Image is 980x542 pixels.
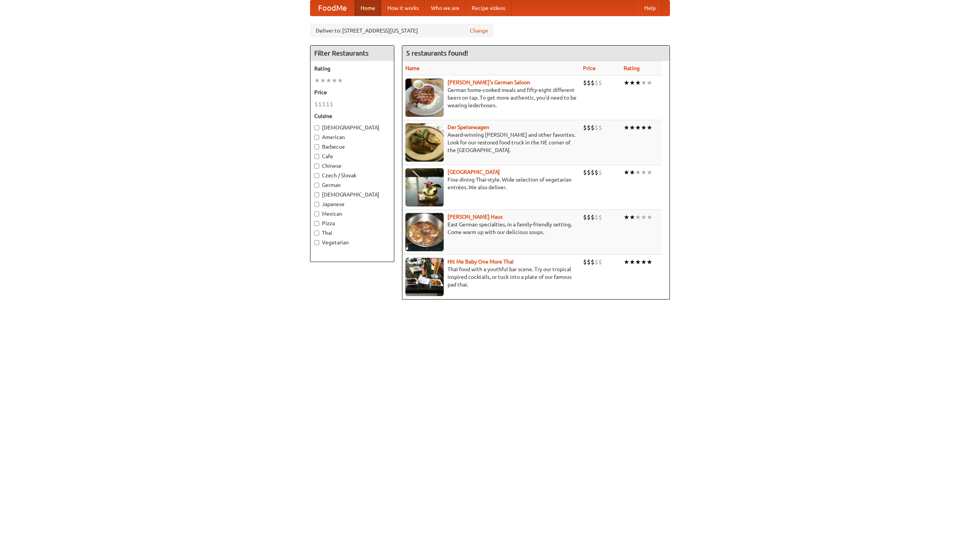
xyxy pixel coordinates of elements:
label: Vegetarian [314,239,390,246]
h5: Price [314,88,390,96]
li: $ [595,168,598,177]
p: German home-cooked meals and fifty-eight different beers on tap. To get more authentic, you'd nee... [405,86,577,109]
li: ★ [647,258,652,266]
img: kohlhaus.jpg [405,213,444,251]
li: ★ [629,79,635,87]
li: ★ [641,258,647,266]
a: Rating [624,65,640,71]
a: Hit Me Baby One More Thai [448,259,514,265]
li: $ [583,123,587,132]
p: East German specialties, in a family-friendly setting. Come warm up with our delicious soups. [405,221,577,236]
li: ★ [641,168,647,177]
label: Czech / Slovak [314,172,390,179]
label: Cafe [314,152,390,160]
li: $ [587,79,591,87]
li: $ [583,168,587,177]
img: speisewagen.jpg [405,123,444,162]
p: Fine dining Thai-style. Wide selection of vegetarian entrées. We also deliver. [405,176,577,191]
b: Der Speisewagen [448,124,489,130]
label: Mexican [314,210,390,218]
h5: Cuisine [314,112,390,120]
label: German [314,181,390,189]
li: ★ [647,79,652,87]
li: ★ [635,79,641,87]
li: ★ [635,213,641,221]
input: Pizza [314,221,319,226]
li: $ [591,258,595,266]
li: ★ [624,168,629,177]
label: [DEMOGRAPHIC_DATA] [314,191,390,198]
li: $ [587,258,591,266]
li: $ [598,168,602,177]
li: $ [322,100,326,108]
h5: Rating [314,65,390,72]
a: [PERSON_NAME] Haus [448,214,503,220]
input: Thai [314,231,319,236]
li: $ [595,79,598,87]
li: ★ [326,76,332,85]
input: [DEMOGRAPHIC_DATA] [314,125,319,130]
li: $ [583,79,587,87]
li: ★ [314,76,320,85]
li: ★ [624,123,629,132]
li: $ [314,100,318,108]
label: Japanese [314,200,390,208]
li: $ [587,168,591,177]
li: $ [583,258,587,266]
input: Barbecue [314,144,319,149]
li: ★ [624,258,629,266]
a: Help [638,0,662,16]
li: $ [595,213,598,221]
a: How it works [381,0,425,16]
input: Chinese [314,164,319,169]
li: $ [591,168,595,177]
li: ★ [641,213,647,221]
input: Mexican [314,211,319,216]
li: ★ [635,168,641,177]
label: Chinese [314,162,390,170]
p: Award-winning [PERSON_NAME] and other favorites. Look for our restored food truck in the NE corne... [405,131,577,154]
li: $ [598,213,602,221]
li: $ [587,213,591,221]
li: $ [330,100,333,108]
div: Deliver to: [STREET_ADDRESS][US_STATE] [310,24,494,38]
a: [PERSON_NAME]'s German Saloon [448,79,530,85]
li: ★ [629,213,635,221]
li: ★ [647,213,652,221]
li: ★ [641,79,647,87]
li: $ [326,100,330,108]
li: ★ [337,76,343,85]
li: ★ [629,168,635,177]
p: Thai food with a youthful bar scene. Try our tropical inspired cocktails, or tuck into a plate of... [405,265,577,288]
li: $ [591,79,595,87]
input: Japanese [314,202,319,207]
b: [GEOGRAPHIC_DATA] [448,169,500,175]
a: Name [405,65,420,71]
li: ★ [641,123,647,132]
h4: Filter Restaurants [310,46,394,61]
li: ★ [624,213,629,221]
li: ★ [332,76,337,85]
li: ★ [635,123,641,132]
ng-pluralize: 5 restaurants found! [406,49,468,57]
a: Home [354,0,381,16]
input: American [314,135,319,140]
li: ★ [320,76,326,85]
li: $ [318,100,322,108]
input: Cafe [314,154,319,159]
input: [DEMOGRAPHIC_DATA] [314,192,319,197]
img: babythai.jpg [405,258,444,296]
a: Who we are [425,0,465,16]
li: ★ [629,258,635,266]
input: German [314,183,319,188]
li: $ [598,79,602,87]
label: Barbecue [314,143,390,151]
img: esthers.jpg [405,79,444,117]
li: $ [598,258,602,266]
li: $ [591,123,595,132]
li: $ [591,213,595,221]
input: Czech / Slovak [314,173,319,178]
li: $ [583,213,587,221]
input: Vegetarian [314,240,319,245]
